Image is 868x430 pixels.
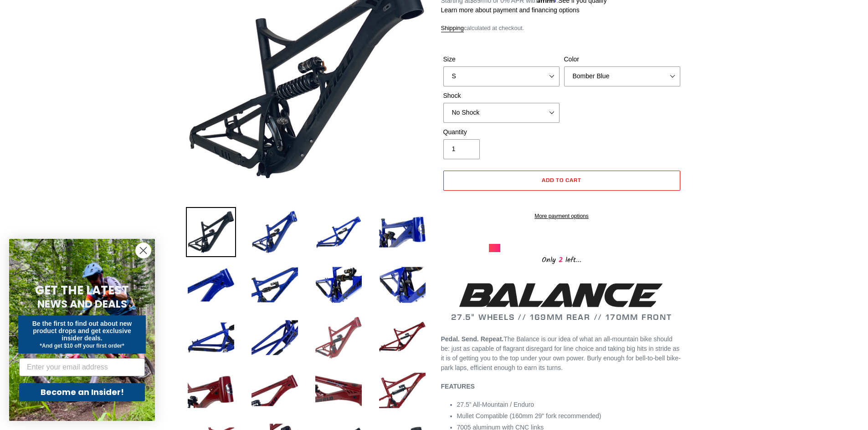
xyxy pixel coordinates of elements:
[135,243,151,258] button: Close dialog
[250,365,300,415] img: Load image into Gallery viewer, BALANCE - Frameset
[250,207,300,257] img: Load image into Gallery viewer, BALANCE - Frameset
[542,177,581,183] span: Add to cart
[441,383,475,390] b: FEATURES
[441,280,683,322] h2: 27.5" WHEELS // 169MM REAR // 170MM FRONT
[32,320,132,342] span: Be the first to find out about new product drops and get exclusive insider deals.
[489,252,635,266] div: Only left...
[441,6,580,14] a: Learn more about payment and financing options
[443,55,560,64] label: Size
[443,171,680,191] button: Add to cart
[37,297,127,311] span: NEWS AND DEALS
[443,127,560,137] label: Quantity
[35,282,129,298] span: GET THE LATEST
[313,365,364,415] img: Load image into Gallery viewer, BALANCE - Frameset
[441,24,683,33] div: calculated at checkout.
[186,365,236,415] img: Load image into Gallery viewer, BALANCE - Frameset
[250,313,300,363] img: Load image into Gallery viewer, BALANCE - Frameset
[441,335,504,343] b: Pedal. Send. Repeat.
[250,260,300,310] img: Load image into Gallery viewer, BALANCE - Frameset
[19,358,145,376] input: Enter your email address
[564,55,680,64] label: Color
[186,207,236,257] img: Load image into Gallery viewer, BALANCE - Frameset
[457,401,534,408] span: 27.5” All-Mountain / Enduro
[441,334,683,373] p: The Balance is our idea of what an all-mountain bike should be: just as capable of flagrant disre...
[556,254,565,266] span: 2
[441,25,464,32] a: Shipping
[457,412,601,420] span: Mullet Compatible (160mm 29" fork recommended)
[40,343,124,349] span: *And get $10 off your first order*
[313,260,364,310] img: Load image into Gallery viewer, BALANCE - Frameset
[19,383,145,401] button: Become an Insider!
[186,313,236,363] img: Load image into Gallery viewer, BALANCE - Frameset
[377,313,427,363] img: Load image into Gallery viewer, BALANCE - Frameset
[443,91,560,101] label: Shock
[443,212,680,220] a: More payment options
[313,313,364,363] img: Load image into Gallery viewer, BALANCE - Frameset
[313,207,364,257] img: Load image into Gallery viewer, BALANCE - Frameset
[186,260,236,310] img: Load image into Gallery viewer, BALANCE - Frameset
[377,260,427,310] img: Load image into Gallery viewer, BALANCE - Frameset
[377,207,427,257] img: Load image into Gallery viewer, BALANCE - Frameset
[377,365,427,415] img: Load image into Gallery viewer, BALANCE - Frameset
